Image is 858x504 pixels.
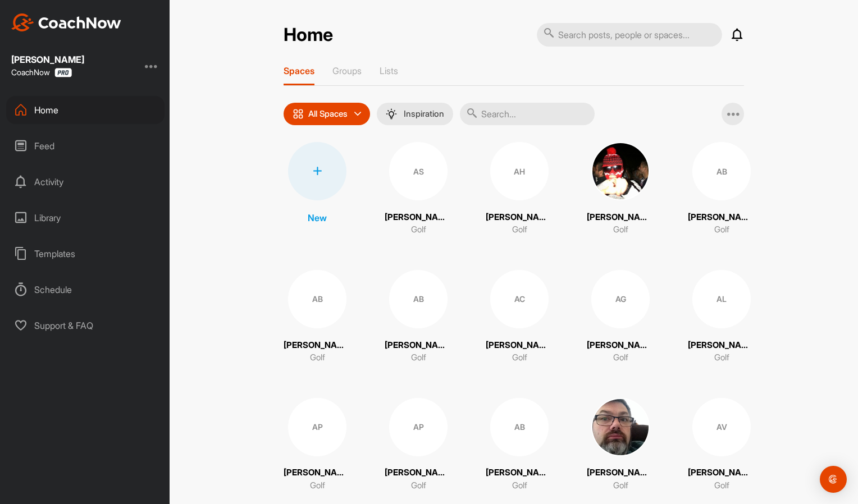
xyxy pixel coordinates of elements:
div: Feed [6,132,165,160]
p: Golf [411,351,426,364]
a: AL[PERSON_NAME]Golf [688,270,755,364]
div: AC [490,270,549,328]
a: AP[PERSON_NAME]Golf [284,398,351,492]
div: Templates [6,240,165,268]
div: AP [288,398,346,456]
div: Open Intercom Messenger [820,466,847,493]
div: AB [389,270,448,328]
div: Home [6,96,165,124]
p: [PERSON_NAME] [486,339,553,352]
div: AP [389,398,448,456]
p: Golf [512,351,527,364]
p: [PERSON_NAME] [587,339,654,352]
div: Support & FAQ [6,311,165,340]
p: [PERSON_NAME] [587,211,654,224]
p: Groups [332,65,362,76]
p: Golf [714,223,729,236]
a: AG[PERSON_NAME]Golf [587,270,654,364]
img: square_735da85f88b1f33d63517dbc825c4fa7.jpg [591,398,650,456]
p: [PERSON_NAME] [385,339,452,352]
input: Search posts, people or spaces... [537,23,722,47]
div: Schedule [6,276,165,304]
img: CoachNow [11,13,121,31]
div: AL [692,270,751,328]
img: icon [293,108,304,120]
p: [PERSON_NAME] [284,339,351,352]
div: [PERSON_NAME] [11,55,84,64]
a: AP[PERSON_NAME]Golf [385,398,452,492]
div: AB [288,270,346,328]
p: [PERSON_NAME] [385,211,452,224]
p: Lists [380,65,398,76]
p: [PERSON_NAME] [587,466,654,479]
div: CoachNow [11,68,72,77]
p: Golf [411,479,426,492]
p: [PERSON_NAME] [688,466,755,479]
p: Inspiration [404,109,444,118]
p: Golf [512,223,527,236]
p: Golf [310,351,325,364]
img: CoachNow Pro [54,68,72,77]
p: [PERSON_NAME] [688,339,755,352]
a: AC[PERSON_NAME]Golf [486,270,553,364]
a: AB[PERSON_NAME]Golf [284,270,351,364]
a: AB[PERSON_NAME]Golf [486,398,553,492]
a: AB[PERSON_NAME]Golf [385,270,452,364]
p: Golf [310,479,325,492]
p: Golf [714,479,729,492]
img: square_ad5dfa437f890d7037973503793deeb7.jpg [591,142,650,200]
p: Golf [613,223,628,236]
a: AH[PERSON_NAME]Golf [486,142,553,236]
div: AV [692,398,751,456]
div: AB [490,398,549,456]
div: AS [389,142,448,200]
a: [PERSON_NAME]Golf [587,398,654,492]
p: [PERSON_NAME] [688,211,755,224]
p: Golf [613,351,628,364]
p: [PERSON_NAME] [486,466,553,479]
div: AG [591,270,650,328]
h2: Home [284,24,333,46]
a: AB[PERSON_NAME]Golf [688,142,755,236]
a: AV[PERSON_NAME]Golf [688,398,755,492]
div: AB [692,142,751,200]
div: AH [490,142,549,200]
p: All Spaces [308,109,348,118]
input: Search... [460,103,595,125]
p: [PERSON_NAME] [385,466,452,479]
p: Golf [411,223,426,236]
img: menuIcon [386,108,397,120]
p: Golf [512,479,527,492]
p: Golf [613,479,628,492]
div: Library [6,204,165,232]
p: [PERSON_NAME] [486,211,553,224]
p: [PERSON_NAME] [284,466,351,479]
div: Activity [6,168,165,196]
p: Golf [714,351,729,364]
p: Spaces [284,65,314,76]
a: [PERSON_NAME]Golf [587,142,654,236]
a: AS[PERSON_NAME]Golf [385,142,452,236]
p: New [308,211,327,224]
